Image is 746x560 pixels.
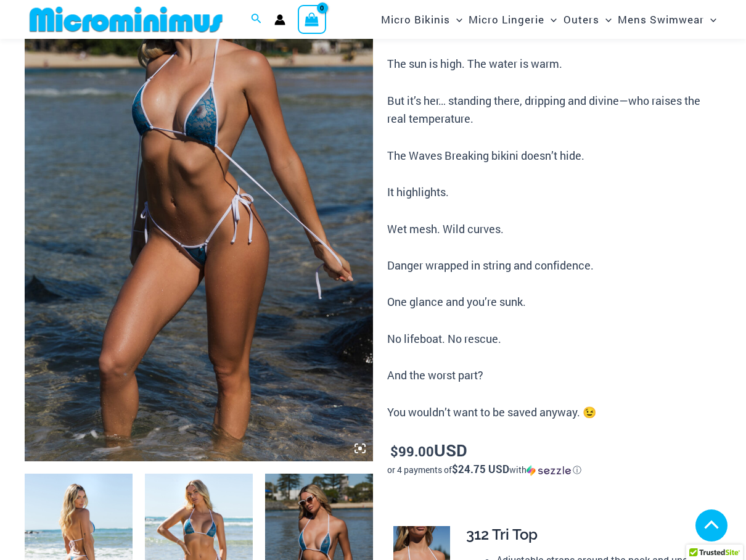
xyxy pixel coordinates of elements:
[387,464,721,476] div: or 4 payments of$24.75 USDwithSezzle Click to learn more about Sezzle
[615,4,719,35] a: Mens SwimwearMenu ToggleMenu Toggle
[466,525,538,543] span: 312 Tri Top
[704,4,716,35] span: Menu Toggle
[527,465,571,476] img: Sezzle
[376,2,721,37] nav: Site Navigation
[560,4,615,35] a: OutersMenu ToggleMenu Toggle
[469,4,544,35] span: Micro Lingerie
[544,4,557,35] span: Menu Toggle
[251,12,262,28] a: Search icon link
[378,4,465,35] a: Micro BikinisMenu ToggleMenu Toggle
[390,442,398,460] span: $
[381,4,450,35] span: Micro Bikinis
[274,14,285,25] a: Account icon link
[298,5,326,33] a: View Shopping Cart, empty
[564,4,599,35] span: Outers
[387,464,721,476] div: or 4 payments of with
[599,4,612,35] span: Menu Toggle
[450,4,462,35] span: Menu Toggle
[390,442,434,460] bdi: 99.00
[618,4,704,35] span: Mens Swimwear
[25,6,227,33] img: MM SHOP LOGO FLAT
[387,441,721,461] p: USD
[452,462,509,476] span: $24.75 USD
[387,55,721,421] p: The sun is high. The water is warm. But it’s her… standing there, dripping and divine—who raises ...
[465,4,560,35] a: Micro LingerieMenu ToggleMenu Toggle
